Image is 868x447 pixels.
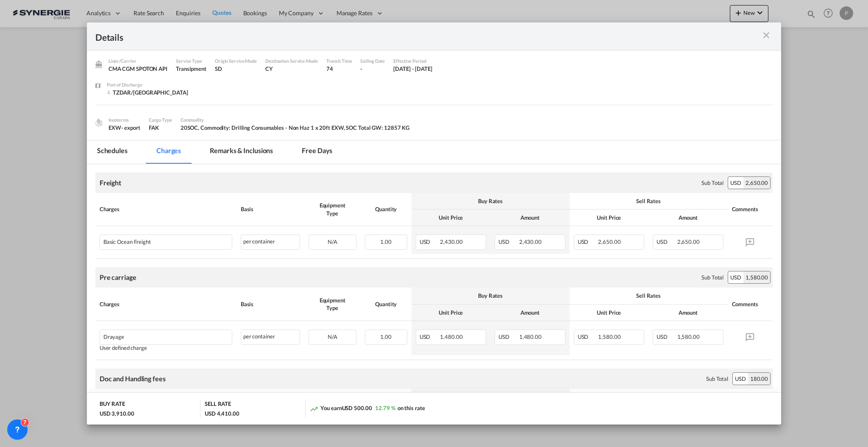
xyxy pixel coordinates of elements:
div: Sub Total [701,274,723,281]
div: USD 3,910.00 [100,410,134,417]
div: Quantity [365,300,407,308]
strong: Route [8,9,24,16]
div: Freight [100,178,121,187]
div: SELL RATE [205,400,231,410]
th: Comments [728,288,773,321]
div: 180.00 [748,373,770,385]
span: USD 500.00 [342,405,372,411]
div: SD [215,65,257,73]
div: USD [733,373,748,385]
span: 1,480.00 [519,333,542,340]
th: Comments [728,389,773,422]
div: Service Type [176,57,206,65]
div: TZDAR/Dar es Salaam [107,89,188,96]
strong: CMA spot quote : rate and space is subject to change at the time of booking submission [8,47,239,53]
div: Sell Rates [574,197,723,205]
div: Buy Rates [416,197,565,205]
span: Transipment [176,65,206,72]
span: N/A [328,238,337,245]
md-icon: icon-trending-up [310,405,318,413]
p: tripoint [GEOGRAPHIC_DATA] $1,560.00**$1,950.00** [8,23,668,32]
md-tab-item: Remarks & Inclusions [200,140,283,164]
div: Commodity [181,116,410,124]
p: If container scaling is needed, please add 150.00$ USD per occurrence. [8,75,668,92]
div: Sub Total [706,375,728,383]
span: N/A [328,333,337,340]
div: Charges [100,300,232,308]
span: 2,650.00 [677,238,700,245]
div: - export [121,124,140,131]
div: 17 Sep 2025 - 30 Sep 2025 [393,65,432,73]
div: Buy Rates [416,292,565,299]
span: USD [498,238,518,245]
div: Sell Rates [574,292,723,299]
div: per container [241,235,300,250]
div: 2,650.00 [743,177,770,189]
div: BUY RATE [100,400,125,410]
div: 1,580.00 [743,271,770,283]
span: 1,580.00 [677,333,700,340]
div: Sailing Date [360,57,385,65]
div: USD [728,177,743,189]
div: Liner/Carrier [108,57,167,65]
body: Editor, editor7 [8,8,668,17]
div: Effective Period [393,57,432,65]
span: USD [498,333,518,340]
span: 1.00 [380,333,392,340]
div: Pre carriage [100,273,136,282]
div: Charges [100,205,232,213]
div: EXW [108,124,140,131]
div: Cargo Type [149,116,172,124]
md-tab-item: Schedules [87,140,138,164]
th: Unit Price [412,210,490,226]
span: 1.00 [380,238,392,245]
md-pagination-wrapper: Use the left and right arrow keys to navigate between tabs [87,140,351,164]
span: USD [420,238,439,245]
div: FAK [149,124,172,131]
div: Basic Ocean Freight [103,235,197,245]
span: 2,430.00 [519,238,542,245]
div: USD 4,410.00 [205,410,239,417]
span: 1,580.00 [598,333,620,340]
div: Equipment Type [309,201,356,217]
div: per container [241,330,300,345]
div: Equipment Type [309,296,356,312]
div: Origin Service Mode [215,57,257,65]
div: Details [95,31,705,42]
span: 2,430.00 [440,238,462,245]
th: Comments [728,193,773,226]
span: 2,650.00 [598,238,620,245]
span: USD [578,333,597,340]
div: User defined charge [100,345,232,351]
span: Commodity: Drilling Consumables - Non Haz 1 x 20ft EXW, SOC Total GW: 12857 KG [200,124,409,131]
th: Amount [490,305,569,321]
div: Doc and Handling fees [100,374,166,383]
th: Unit Price [570,210,648,226]
th: Unit Price [412,305,490,321]
div: Destination Service Mode [265,57,318,65]
div: Transit Time [326,57,352,65]
div: 74 [326,65,352,73]
md-tab-item: Charges [146,140,191,164]
body: Editor, editor8 [8,8,668,32]
span: USD [657,238,676,245]
span: USD [578,238,597,245]
div: CMA CGM SPOTON API [108,65,167,73]
div: - [360,65,385,73]
md-dialog: Pickup Door ... [87,22,781,425]
div: Basis [241,300,300,308]
div: Sub Total [701,179,723,187]
div: Basis [241,205,300,213]
span: 12.79 % [375,405,395,411]
span: USD [657,333,676,340]
span: 1,480.00 [440,333,462,340]
div: CY [265,65,318,73]
md-tab-item: Free days [292,140,342,164]
th: Amount [648,210,727,226]
div: USD [728,271,743,283]
th: Amount [490,210,569,226]
div: Port of Discharge [107,81,188,89]
div: Drayage [103,330,197,340]
img: cargo.png [94,118,103,127]
th: Amount [648,305,727,321]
